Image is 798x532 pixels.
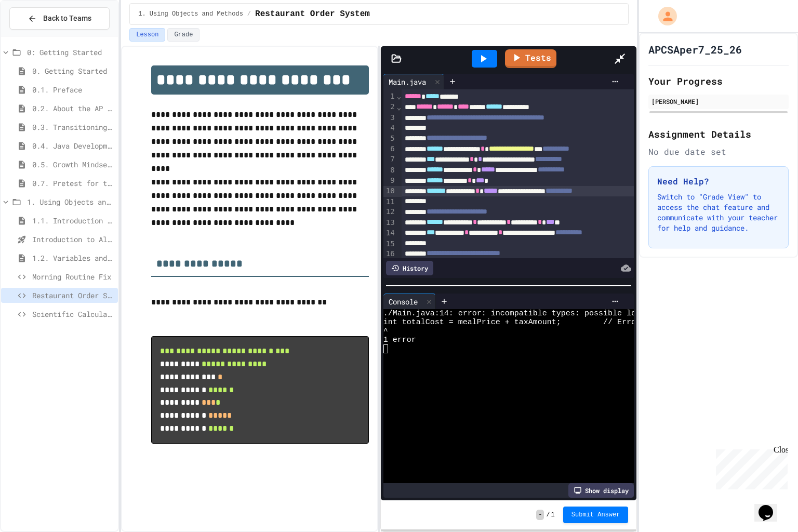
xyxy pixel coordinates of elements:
[383,165,396,176] div: 8
[386,261,433,275] div: History
[383,239,396,249] div: 15
[43,13,91,24] span: Back to Teams
[167,28,199,42] button: Grade
[568,483,634,498] div: Show display
[571,511,620,519] span: Submit Answer
[505,49,556,68] a: Tests
[396,92,402,100] span: Fold line
[647,4,680,28] div: My Account
[383,102,396,112] div: 2
[383,294,436,309] div: Console
[32,122,114,132] span: 0.3. Transitioning from AP CSP to AP CSA
[383,123,396,134] div: 4
[9,7,110,30] button: Back to Teams
[383,336,416,344] span: 1 error
[383,228,396,238] div: 14
[536,510,544,520] span: -
[32,234,114,245] span: Introduction to Algorithms, Programming, and Compilers
[32,140,114,151] span: 0.4. Java Development Environments
[648,145,789,158] div: No due date set
[32,309,114,320] span: Scientific Calculator
[383,218,396,228] div: 13
[383,74,444,89] div: Main.java
[754,490,788,522] iframe: chat widget
[383,113,396,123] div: 3
[396,103,402,111] span: Fold line
[255,8,370,20] span: Restaurant Order System
[247,10,251,18] span: /
[32,252,114,263] span: 1.2. Variables and Data Types
[32,65,114,76] span: 0. Getting Started
[383,134,396,144] div: 5
[383,76,431,87] div: Main.java
[383,186,396,196] div: 10
[32,271,114,282] span: Morning Routine Fix
[383,207,396,217] div: 12
[551,511,555,519] span: 1
[32,159,114,170] span: 0.5. Growth Mindset and Pair Programming
[383,309,790,318] span: ./Main.java:14: error: incompatible types: possible lossy conversion from double to int
[712,445,788,489] iframe: chat widget
[27,196,114,207] span: 1. Using Objects and Methods
[648,74,789,88] h2: Your Progress
[383,318,650,327] span: int totalCost = mealPrice + taxAmount; // Error 5
[4,4,72,66] div: Chat with us now!Close
[32,178,114,189] span: 0.7. Pretest for the AP CSA Exam
[563,507,629,523] button: Submit Answer
[32,103,114,114] span: 0.2. About the AP CSA Exam
[383,327,388,336] span: ^
[657,192,780,233] p: Switch to "Grade View" to access the chat feature and communicate with your teacher for help and ...
[129,28,165,42] button: Lesson
[138,10,243,18] span: 1. Using Objects and Methods
[27,47,114,58] span: 0: Getting Started
[383,197,396,207] div: 11
[32,84,114,95] span: 0.1. Preface
[383,249,396,259] div: 16
[383,144,396,154] div: 6
[648,127,789,141] h2: Assignment Details
[32,215,114,226] span: 1.1. Introduction to Algorithms, Programming, and Compilers
[383,154,396,165] div: 7
[383,91,396,102] div: 1
[546,511,550,519] span: /
[657,175,780,188] h3: Need Help?
[32,290,114,301] span: Restaurant Order System
[383,296,423,307] div: Console
[651,97,786,106] div: [PERSON_NAME]
[648,42,742,57] h1: APCSAper7_25_26
[383,176,396,186] div: 9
